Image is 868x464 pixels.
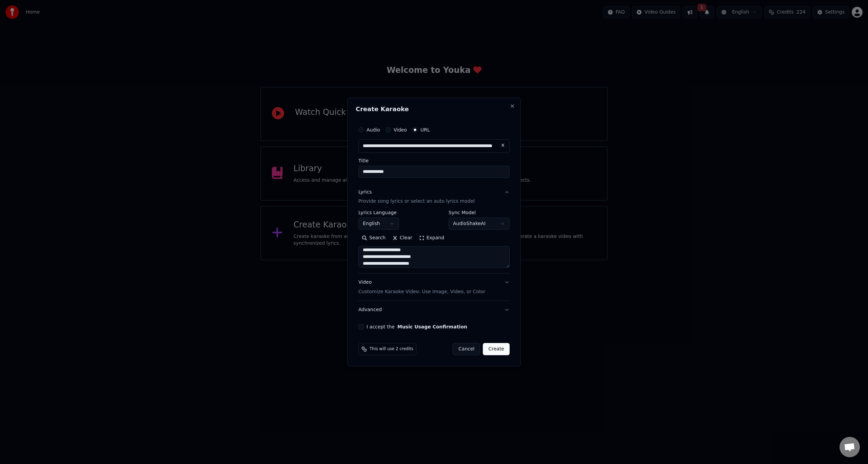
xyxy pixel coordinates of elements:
label: Title [358,158,510,163]
button: Advanced [358,301,510,319]
p: Provide song lyrics or select an auto lyrics model [358,198,475,205]
button: LyricsProvide song lyrics or select an auto lyrics model [358,183,510,210]
span: This will use 2 credits [370,346,413,352]
label: URL [420,127,430,132]
label: Sync Model [449,210,510,215]
button: Expand [416,233,448,244]
button: I accept the [397,324,467,329]
label: Lyrics Language [358,210,399,215]
h2: Create Karaoke [356,106,512,112]
div: LyricsProvide song lyrics or select an auto lyrics model [358,210,510,274]
label: Audio [367,127,380,132]
label: Video [394,127,407,132]
p: Customize Karaoke Video: Use Image, Video, or Color [358,288,485,295]
button: Clear [389,233,416,244]
button: Cancel [453,343,480,355]
div: Video [358,279,485,296]
label: I accept the [367,324,467,329]
button: Create [483,343,510,355]
button: VideoCustomize Karaoke Video: Use Image, Video, or Color [358,274,510,301]
div: Lyrics [358,189,372,196]
button: Search [358,233,389,244]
